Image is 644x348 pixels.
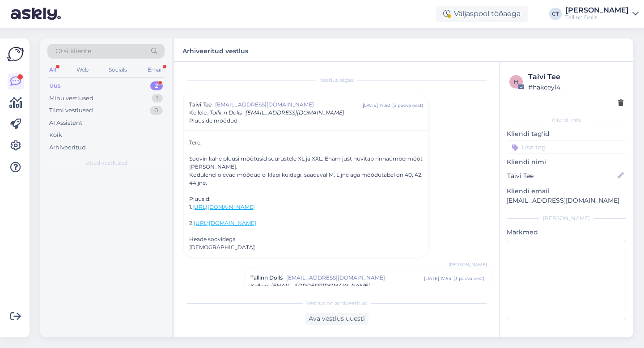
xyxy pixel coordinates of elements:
[528,72,623,82] div: Taivi Tee
[565,14,629,21] div: Tallinn Dolls
[189,139,423,251] div: Tere.
[507,116,626,124] div: Kliendi info
[507,140,626,154] input: Lisa tag
[47,64,58,76] div: All
[507,228,626,237] p: Märkmed
[192,204,255,210] a: [URL][DOMAIN_NAME]
[49,143,86,152] div: Arhiveeritud
[49,119,82,127] div: AI Assistent
[189,219,423,227] div: 2.
[565,7,629,14] div: [PERSON_NAME]
[449,261,487,268] span: [PERSON_NAME]
[189,195,423,203] div: Pluusid:
[189,235,423,243] div: Heade soovidega
[49,106,93,115] div: Tiimi vestlused
[507,157,626,167] p: Kliendi nimi
[305,313,369,325] div: Ava vestlus uuesti
[453,275,484,282] div: ( 3 päeva eest )
[189,155,423,171] div: Soovin kahe pluusi mõõtusid suurustele XL ja XXL. Enam just huvitab rinnaümbermõõt [PERSON_NAME].
[250,282,269,289] span: Kellele :
[392,102,423,109] div: ( 3 päeva eest )
[189,117,237,125] span: Pluuside mõõdud
[565,7,639,21] a: [PERSON_NAME]Tallinn Dolls
[507,196,626,205] p: [EMAIL_ADDRESS][DOMAIN_NAME]
[210,109,242,116] span: Tallinn Dolls
[507,129,626,139] p: Kliendi tag'id
[150,81,163,90] div: 2
[189,109,208,116] span: Kellele :
[150,106,163,115] div: 0
[286,274,424,282] span: [EMAIL_ADDRESS][DOMAIN_NAME]
[514,78,518,85] span: h
[424,275,452,282] div: [DATE] 17:54
[549,8,562,20] div: CT
[189,101,212,109] span: Taivi Tee
[75,64,90,76] div: Web
[49,131,62,140] div: Kõik
[246,109,344,116] span: [EMAIL_ADDRESS][DOMAIN_NAME]
[7,46,24,63] img: Askly Logo
[363,102,390,109] div: [DATE] 17:50
[183,76,490,84] div: Vestlus algas
[49,81,61,90] div: Uus
[189,243,423,251] div: [DEMOGRAPHIC_DATA]
[189,203,423,211] div: 1.
[194,220,256,226] a: [URL][DOMAIN_NAME]
[107,64,129,76] div: Socials
[507,187,626,196] p: Kliendi email
[146,64,165,76] div: Email
[507,214,626,222] div: [PERSON_NAME]
[507,171,616,181] input: Lisa nimi
[152,94,163,103] div: 1
[55,47,91,56] span: Otsi kliente
[49,94,93,103] div: Minu vestlused
[85,159,127,167] span: Uued vestlused
[250,274,283,282] span: Tallinn Dolls
[436,6,528,22] div: Väljaspool tööaega
[306,299,368,307] span: Vestlus on arhiveeritud
[182,44,248,56] label: Arhiveeritud vestlus
[271,282,370,289] span: [EMAIL_ADDRESS][DOMAIN_NAME]
[528,82,623,92] div: # hakceyl4
[189,171,423,187] div: Kodulehel olevad mõõdud ei klapi kuidagi, saadaval M, L jne aga mõõdutabel on 40, 42, 44 jne.
[215,101,363,109] span: [EMAIL_ADDRESS][DOMAIN_NAME]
